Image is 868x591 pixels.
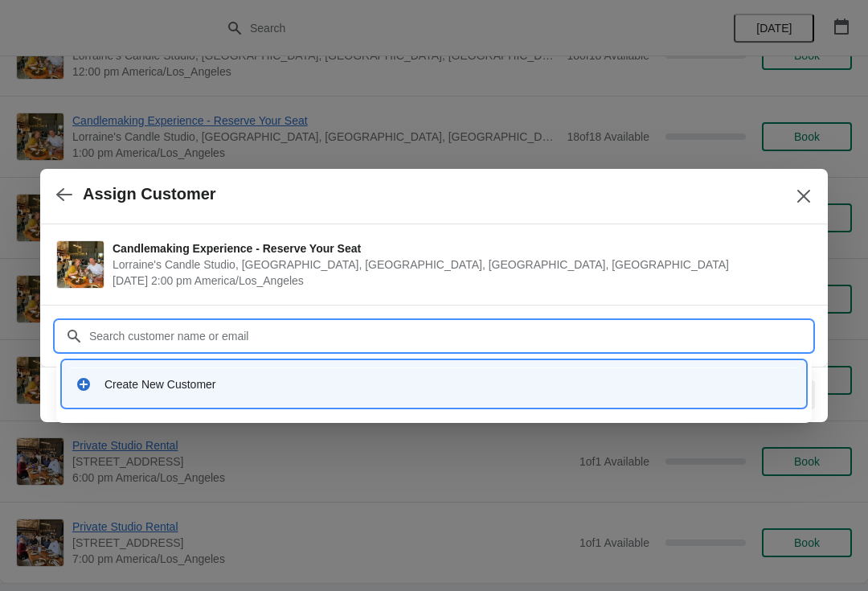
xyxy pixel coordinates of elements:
h2: Assign Customer [83,185,216,203]
span: Candlemaking Experience - Reserve Your Seat [113,240,804,257]
img: Candlemaking Experience - Reserve Your Seat | Lorraine's Candle Studio, Market Street, Pacific Be... [57,241,104,288]
input: Search customer name or email [88,322,812,351]
div: Create New Customer [104,376,792,392]
button: Close [789,182,818,211]
span: [DATE] 2:00 pm America/Los_Angeles [113,273,804,289]
span: Lorraine's Candle Studio, [GEOGRAPHIC_DATA], [GEOGRAPHIC_DATA], [GEOGRAPHIC_DATA], [GEOGRAPHIC_DATA] [113,257,804,273]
